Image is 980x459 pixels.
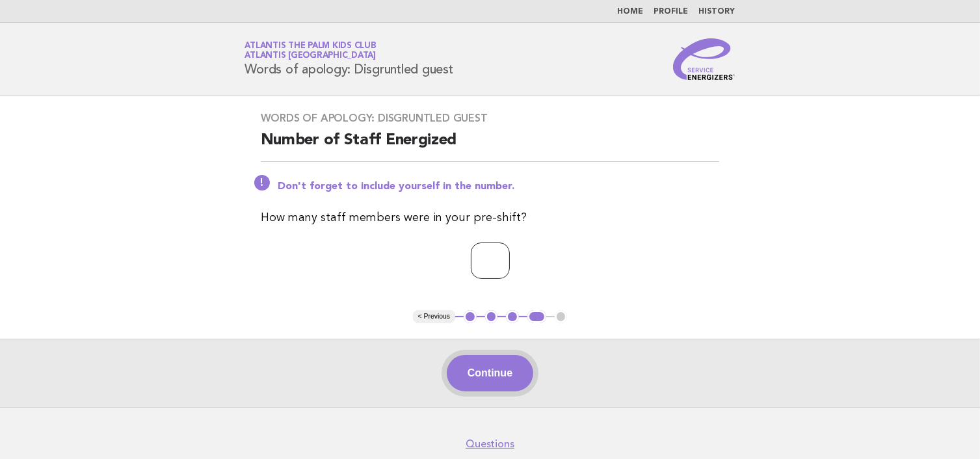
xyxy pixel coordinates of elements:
[261,112,720,125] h3: Words of apology: Disgruntled guest
[245,42,453,76] h1: Words of apology: Disgruntled guest
[261,130,720,162] h2: Number of Staff Energized
[413,310,455,323] button: < Previous
[618,8,644,16] a: Home
[654,8,689,16] a: Profile
[447,355,533,391] button: Continue
[485,310,498,323] button: 2
[261,209,720,227] p: How many staff members were in your pre-shift?
[464,310,477,323] button: 1
[245,52,377,60] span: Atlantis [GEOGRAPHIC_DATA]
[278,180,720,193] p: Don't forget to include yourself in the number.
[527,310,546,323] button: 4
[699,8,735,16] a: History
[466,438,514,451] a: Questions
[245,42,377,60] a: Atlantis The Palm Kids ClubAtlantis [GEOGRAPHIC_DATA]
[673,38,735,80] img: Service Energizers
[506,310,519,323] button: 3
